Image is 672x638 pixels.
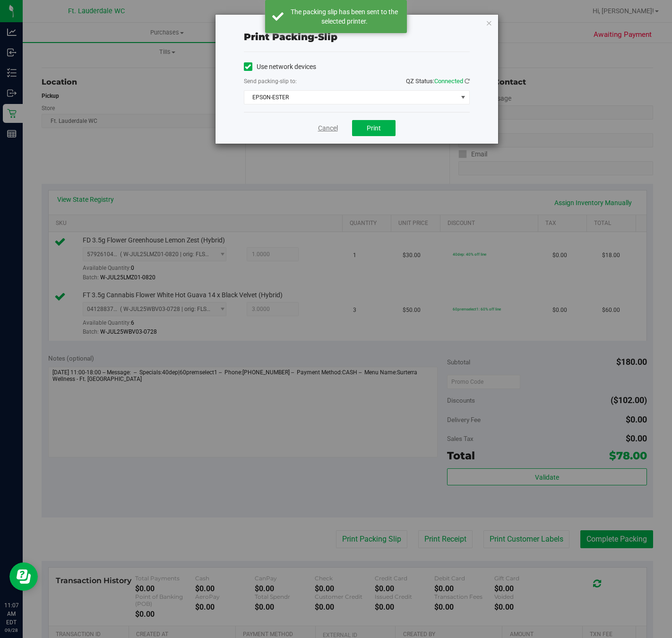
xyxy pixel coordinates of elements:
[244,91,457,104] span: EPSON-ESTER
[289,7,400,26] div: The packing slip has been sent to the selected printer.
[244,31,337,43] span: Print packing-slip
[352,120,396,136] button: Print
[434,78,463,85] span: Connected
[406,78,470,85] span: QZ Status:
[318,123,338,133] a: Cancel
[244,62,316,72] label: Use network devices
[457,91,469,104] span: select
[9,562,38,591] iframe: Resource center
[244,77,297,86] label: Send packing-slip to:
[367,124,381,132] span: Print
